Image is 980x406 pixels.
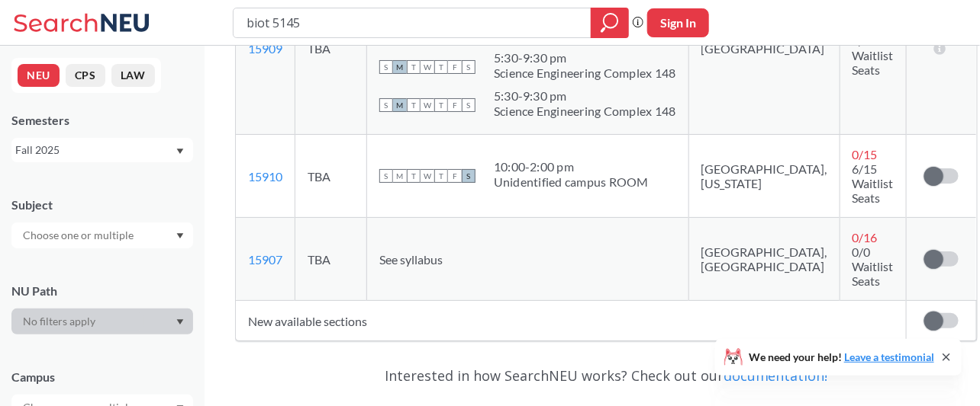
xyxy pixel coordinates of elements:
div: 10:00 - 2:00 pm [494,159,649,174]
span: S [462,169,475,183]
td: New available sections [236,301,906,341]
input: Class, professor, course number, "phrase" [245,10,580,36]
span: T [407,98,421,112]
span: T [407,169,421,183]
span: S [462,98,475,112]
span: W [421,60,434,74]
span: See syllabus [379,252,443,267]
div: Science Engineering Complex 148 [494,66,676,81]
div: Semesters [11,112,193,129]
span: S [379,169,393,183]
button: LAW [111,64,155,87]
td: TBA [295,218,367,301]
span: T [434,169,448,183]
svg: magnifying glass [601,12,619,34]
svg: Dropdown arrow [176,233,184,239]
td: [GEOGRAPHIC_DATA], [US_STATE] [688,135,840,218]
span: T [407,60,421,74]
span: S [462,60,475,74]
span: We need your help! [749,352,934,363]
span: W [421,169,434,183]
div: magnifying glass [591,8,629,38]
div: Interested in how SearchNEU works? Check out our [235,353,978,398]
span: 6/15 Waitlist Seats [853,161,894,205]
span: F [448,169,462,183]
span: 0 / 16 [853,230,878,245]
span: T [434,98,448,112]
span: F [448,60,462,74]
div: NU Path [11,283,193,299]
svg: Dropdown arrow [176,149,184,155]
a: 15909 [248,41,282,56]
a: Leave a testimonial [844,350,934,363]
button: CPS [66,64,105,87]
div: Campus [11,369,193,385]
span: F [448,98,462,112]
div: Dropdown arrow [11,222,193,248]
button: NEU [18,64,60,87]
button: Sign In [647,8,709,37]
td: TBA [295,135,367,218]
span: 0/0 Waitlist Seats [853,34,894,77]
span: S [379,60,393,74]
div: Fall 2025 [15,142,175,158]
div: Science Engineering Complex 148 [494,104,676,119]
div: Unidentified campus ROOM [494,174,649,190]
a: 15910 [248,169,282,184]
span: M [393,98,407,112]
input: Choose one or multiple [15,226,143,245]
span: 0 / 15 [853,147,878,161]
div: Subject [11,197,193,213]
span: S [379,98,393,112]
span: 0/0 Waitlist Seats [853,245,894,288]
a: documentation! [724,366,828,385]
div: 5:30 - 9:30 pm [494,50,676,66]
div: Dropdown arrow [11,308,193,334]
span: W [421,98,434,112]
div: 5:30 - 9:30 pm [494,88,676,104]
span: M [393,60,407,74]
span: M [393,169,407,183]
a: 15907 [248,252,282,267]
svg: Dropdown arrow [176,319,184,325]
td: [GEOGRAPHIC_DATA], [GEOGRAPHIC_DATA] [688,218,840,301]
span: T [434,60,448,74]
div: Fall 2025Dropdown arrow [11,138,193,162]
